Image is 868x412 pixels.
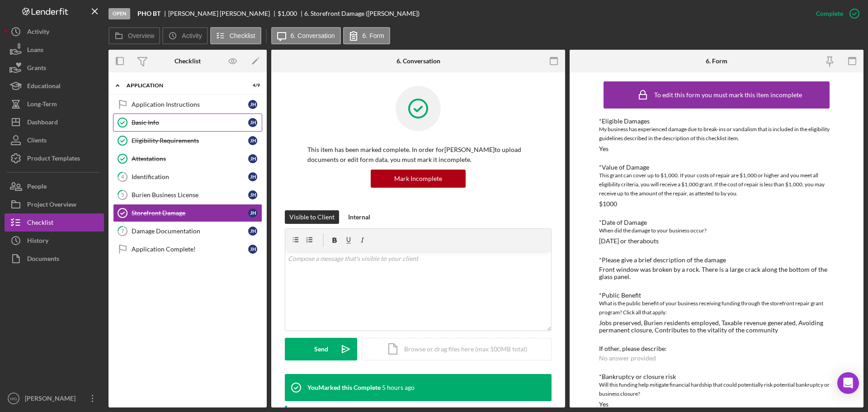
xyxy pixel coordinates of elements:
[248,208,257,218] div: J H
[132,137,248,144] div: Eligibility Requirements
[244,83,260,88] div: 4 / 9
[248,190,257,199] div: J H
[132,246,248,253] div: Application Complete!
[182,32,202,39] label: Activity
[5,131,104,149] button: Clients
[132,155,248,162] div: Attestations
[137,10,160,17] b: PHO BT
[371,170,466,188] button: Mark Incomplete
[5,195,104,213] button: Project Overview
[10,396,17,401] text: MG
[599,226,834,235] div: When did the damage to your business occur?
[599,219,834,226] div: *Date of Damage
[344,210,375,224] button: Internal
[27,149,80,170] div: Product Templates
[394,170,442,188] div: Mark Incomplete
[396,57,440,65] div: 6. Conversation
[132,227,248,235] div: Damage Documentation
[113,150,262,168] a: AttestationsJH
[108,27,160,44] button: Overview
[706,57,727,65] div: 6. Form
[113,222,262,240] a: 7Damage DocumentationJH
[5,177,104,195] button: People
[27,213,53,234] div: Checklist
[248,172,257,181] div: J H
[5,59,104,77] button: Grants
[599,401,609,408] div: Yes
[5,389,104,407] button: MG[PERSON_NAME]
[599,118,834,125] div: *Eligible Damages
[5,77,104,95] button: Educational
[599,373,834,380] div: *Bankruptcy or closure risk
[314,338,328,360] div: Send
[599,292,834,299] div: *Public Benefit
[599,266,834,280] div: Front window was broken by a rock. There is a large crack along the bottom of the glass panel.
[27,23,49,43] div: Activity
[27,195,76,216] div: Project Overview
[108,8,130,19] div: Open
[113,132,262,150] a: Eligibility RequirementsJH
[121,174,124,180] tspan: 4
[248,100,257,109] div: J H
[285,210,339,224] button: Visible to Client
[127,83,237,88] div: Application
[599,299,834,317] div: What is the public benefit of your business receiving funding through the storefront repair grant...
[5,149,104,167] button: Product Templates
[343,27,390,44] button: 6. Form
[27,77,61,97] div: Educational
[27,177,47,198] div: People
[210,27,261,44] button: Checklist
[304,10,420,17] div: 6. Storefront Damage ([PERSON_NAME])
[132,173,248,180] div: Identification
[113,114,262,132] a: Basic InfoJH
[248,227,257,236] div: J H
[599,256,834,264] div: *Please give a brief description of the damage
[307,384,381,391] div: You Marked this Complete
[285,338,357,360] button: Send
[271,27,341,44] button: 6. Conversation
[307,145,529,165] p: This item has been marked complete. In order for [PERSON_NAME] to upload documents or edit form d...
[27,95,57,115] div: Long-Term
[121,228,124,234] tspan: 7
[5,113,104,131] button: Dashboard
[5,41,104,59] button: Loans
[132,119,248,126] div: Basic Info
[278,9,297,17] span: $1,000
[27,41,43,61] div: Loans
[5,95,104,113] a: Long-Term
[168,10,278,17] div: [PERSON_NAME] [PERSON_NAME]
[599,345,834,352] div: If other, please describe:
[128,32,154,39] label: Overview
[175,57,201,65] div: Checklist
[27,59,46,79] div: Grants
[132,209,248,217] div: Storefront Damage
[599,200,617,208] div: $1000
[5,250,104,268] button: Documents
[23,389,81,410] div: [PERSON_NAME]
[837,372,859,394] div: Open Intercom Messenger
[230,32,255,39] label: Checklist
[291,32,335,39] label: 6. Conversation
[599,171,834,198] div: This grant can cover up to $1,000. If your costs of repair are $1,000 or higher and you meet all ...
[599,355,656,362] div: No answer provided
[363,32,384,39] label: 6. Form
[248,136,257,145] div: J H
[599,319,834,334] div: Jobs preserved, Burien residents employed, Taxable revenue generated, Avoiding permanent closure,...
[5,23,104,41] a: Activity
[27,131,47,152] div: Clients
[27,232,48,252] div: History
[654,91,802,99] div: To edit this form you must mark this item incomplete
[816,5,843,23] div: Complete
[599,380,834,398] div: Will this funding help mitigate financial hardship that could potentially risk potential bankrupt...
[5,232,104,250] button: History
[113,240,262,258] a: Application Complete!JH
[132,191,248,199] div: Burien Business License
